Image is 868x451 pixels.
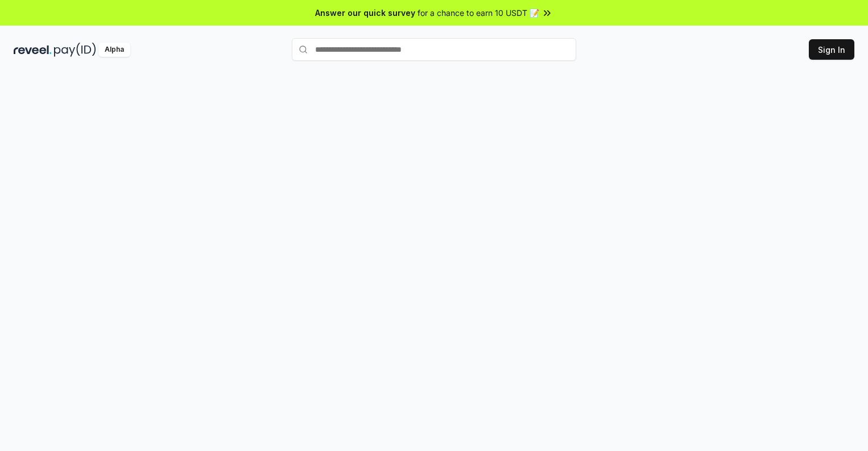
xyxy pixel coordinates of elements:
[418,7,539,19] span: for a chance to earn 10 USDT 📝
[54,43,96,57] img: pay_id
[809,39,854,60] button: Sign In
[98,43,130,57] div: Alpha
[14,43,52,57] img: reveel_dark
[315,7,415,19] span: Answer our quick survey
